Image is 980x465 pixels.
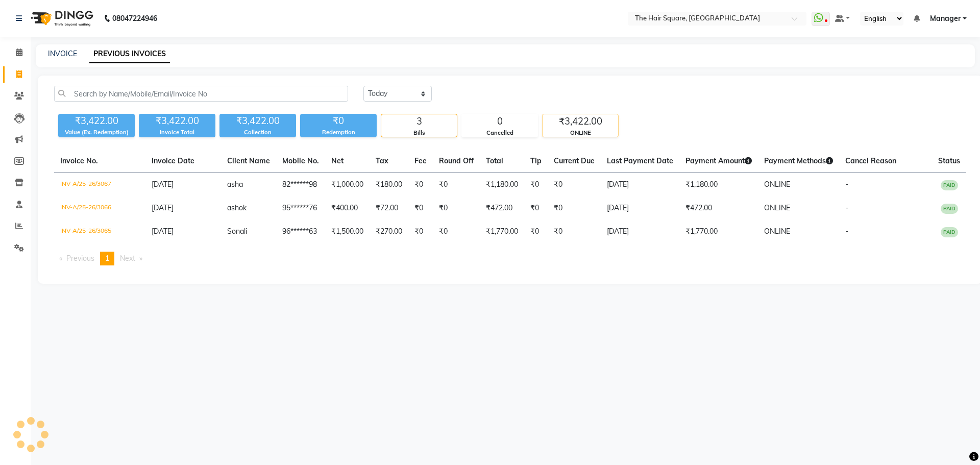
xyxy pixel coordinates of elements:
div: Cancelled [462,129,537,137]
span: ashok [227,203,247,212]
td: [DATE] [601,197,679,220]
td: INV-A/25-26/3066 [54,197,145,220]
div: Collection [219,128,296,137]
td: ₹180.00 [370,173,408,197]
td: INV-A/25-26/3067 [54,173,145,197]
td: ₹270.00 [370,220,408,243]
span: Cancel Reason [845,156,896,165]
td: INV-A/25-26/3065 [54,220,145,243]
span: Last Payment Date [607,156,673,165]
td: ₹1,770.00 [679,220,758,243]
span: Total [486,156,503,165]
span: Payment Amount [685,156,752,165]
a: PREVIOUS INVOICES [89,45,170,63]
td: ₹1,180.00 [679,173,758,197]
span: Invoice No. [60,156,98,165]
b: 08047224946 [112,4,157,33]
div: Bills [381,129,457,137]
span: - [845,180,848,189]
td: ₹0 [433,197,480,220]
div: ONLINE [543,129,618,137]
td: ₹0 [433,173,480,197]
span: Current Due [554,156,595,165]
div: ₹3,422.00 [543,114,618,129]
span: ONLINE [764,227,790,236]
span: [DATE] [152,180,174,189]
td: ₹0 [408,173,433,197]
td: ₹0 [433,220,480,243]
td: ₹0 [548,173,601,197]
td: ₹1,180.00 [480,173,524,197]
td: ₹0 [524,220,548,243]
div: ₹3,422.00 [219,114,296,128]
span: - [845,227,848,236]
input: Search by Name/Mobile/Email/Invoice No [54,86,348,102]
td: ₹0 [548,197,601,220]
td: ₹1,000.00 [325,173,370,197]
td: ₹472.00 [679,197,758,220]
td: [DATE] [601,220,679,243]
div: 0 [462,114,537,129]
span: Fee [414,156,427,165]
span: Round Off [439,156,474,165]
span: PAID [941,204,958,214]
span: 1 [105,254,109,263]
span: ONLINE [764,180,790,189]
span: Status [938,156,960,165]
span: PAID [941,227,958,237]
span: Mobile No. [282,156,319,165]
div: Redemption [300,128,377,137]
span: Previous [66,254,94,263]
td: ₹0 [408,220,433,243]
td: ₹0 [524,197,548,220]
td: ₹0 [408,197,433,220]
nav: Pagination [54,252,966,265]
td: ₹72.00 [370,197,408,220]
td: ₹1,770.00 [480,220,524,243]
span: - [845,203,848,212]
td: ₹472.00 [480,197,524,220]
div: ₹3,422.00 [139,114,215,128]
td: [DATE] [601,173,679,197]
span: ONLINE [764,203,790,212]
td: ₹1,500.00 [325,220,370,243]
span: Tip [530,156,542,165]
div: Invoice Total [139,128,215,137]
span: Client Name [227,156,270,165]
span: Payment Methods [764,156,833,165]
span: Net [331,156,344,165]
span: asha [227,180,243,189]
div: Value (Ex. Redemption) [58,128,135,137]
td: ₹0 [548,220,601,243]
span: [DATE] [152,227,174,236]
span: Sonali [227,227,247,236]
span: Tax [376,156,388,165]
span: Invoice Date [152,156,194,165]
div: ₹0 [300,114,377,128]
a: INVOICE [48,49,77,58]
span: Next [120,254,135,263]
img: logo [26,4,96,33]
div: 3 [381,114,457,129]
td: ₹0 [524,173,548,197]
td: ₹400.00 [325,197,370,220]
span: PAID [941,180,958,190]
span: [DATE] [152,203,174,212]
span: Manager [930,13,961,24]
div: ₹3,422.00 [58,114,135,128]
